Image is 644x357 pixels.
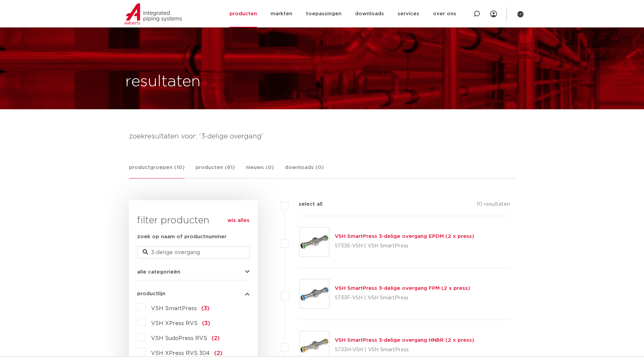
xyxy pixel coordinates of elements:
[137,291,250,296] button: productlijn
[335,293,470,303] p: 5733F-VSH | VSH SmartPress
[129,131,515,142] h4: zoekresultaten voor: '3-delige overgang'
[289,200,323,208] label: select all
[125,71,201,93] h1: resultaten
[151,321,198,326] span: VSH XPress RVS
[151,336,207,341] span: VSH SudoPress RVS
[201,306,209,311] span: (3)
[151,351,210,356] span: VSH XPress RVS 304
[227,217,250,225] a: wis alles
[202,321,210,326] span: (3)
[137,291,165,296] span: productlijn
[214,351,222,356] span: (2)
[335,286,470,291] a: VSH SmartPress 3-delige overgang FPM (2 x press)
[196,164,235,178] a: producten (61)
[137,269,250,275] button: alle categorieën
[137,269,180,275] span: alle categorieën
[335,234,474,239] a: VSH SmartPress 3-delige overgang EPDM (2 x press)
[211,336,220,341] span: (2)
[129,164,185,178] a: productgroepen (10)
[137,246,250,259] input: zoeken
[285,164,324,178] a: downloads (0)
[335,241,474,251] p: 5733E-VSH | VSH SmartPress
[137,214,250,227] h3: filter producten
[246,164,274,178] a: nieuws (0)
[151,306,197,311] span: VSH SmartPress
[335,344,474,355] p: 5733H-VSH | VSH SmartPress
[300,279,329,308] img: Thumbnail for VSH SmartPress 3-delige overgang FPM (2 x press)
[300,227,329,257] img: Thumbnail for VSH SmartPress 3-delige overgang EPDM (2 x press)
[477,200,510,211] p: 10 resultaten
[137,233,226,241] label: zoek op naam of productnummer
[335,338,474,343] a: VSH SmartPress 3-delige overgang HNBR (2 x press)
